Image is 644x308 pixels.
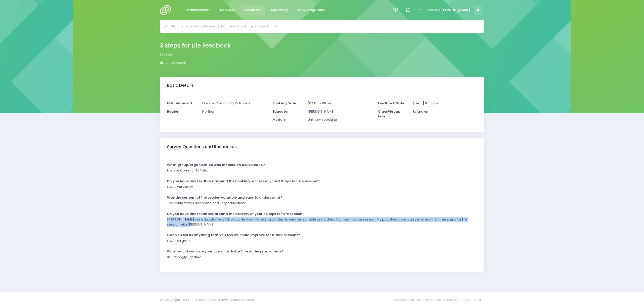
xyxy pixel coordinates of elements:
[297,8,325,13] span: Knowledge Base
[167,109,179,114] strong: Region
[216,5,239,15] a: Bookings
[271,8,288,13] span: Reporting
[413,101,477,106] p: [DATE] 8:35 pm
[304,109,375,117] div: [PERSON_NAME]
[167,217,471,227] p: [PERSON_NAME] our educator was fabulous. He was interesting to listen to very personable and adde...
[167,233,300,237] strong: Can you tell us anything that you feel we could improve for future sessions?
[167,238,191,243] p: It was all great
[185,8,210,13] span: Establishments
[167,201,247,206] p: The content was awesome and very educational
[413,109,477,114] p: Unknown
[441,8,470,13] span: [PERSON_NAME]
[378,109,400,119] strong: Class/Group Level
[170,61,186,66] a: Feedback
[199,101,269,109] div: Ellerslie Community Patrollers
[293,5,329,15] a: Knowledge Base
[160,42,231,49] h2: 3 Steps for Life Feedback
[167,195,282,200] strong: Was the content of the session valuable and easy to understand?
[167,184,193,189] p: It was very easy
[378,101,404,106] strong: Feedback Date
[199,109,269,117] div: Northern
[167,101,192,106] strong: Establishment
[167,249,284,254] strong: What would you rate your overall satisfaction of the programme?
[272,117,286,122] strong: Module
[272,101,296,106] strong: Booking Date
[180,5,214,15] a: Establishments
[167,168,209,173] p: Ellerslie Community Patrol
[394,295,484,305] span: All Evolve actions are recorded and regularly audited.
[167,83,194,88] h3: Basic Details
[220,8,235,13] span: Bookings
[167,144,237,149] h3: Survey Questions and Responses
[160,297,255,302] span: © Copyright [DATE] - [DATE] Dexara New Zealand Limited
[167,211,304,216] strong: Do you have any feedback around the delivery of your 3 Steps for Life session?
[160,5,174,15] img: Logo
[267,5,292,15] a: Reporting
[160,52,173,57] span: f706147
[167,179,319,184] strong: Do you have any feedback around the booking process of your 3 Steps for Life session?
[308,117,372,122] p: Unknown booking
[171,23,477,30] input: Search for anything (like establishments, bookings, or feedback)
[167,255,202,260] p: 10 - Strongly Satisfied
[167,162,265,167] strong: What group/organisation was the session delivered to?
[474,6,482,15] span: A
[245,8,261,13] span: Feedback
[428,8,440,13] span: Kia ora,
[304,101,375,109] div: [DATE] 7:00 pm
[241,5,265,15] a: Feedback
[272,109,289,114] strong: Educator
